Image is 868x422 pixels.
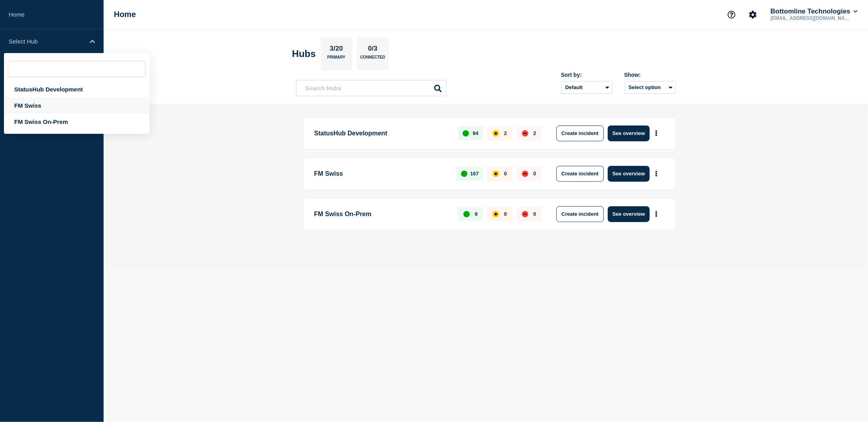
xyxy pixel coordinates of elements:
[608,206,650,222] button: See overview
[493,171,499,177] div: affected
[651,126,662,141] button: More actions
[475,211,478,217] p: 9
[4,97,149,114] div: FM Swiss
[314,166,448,182] p: FM Swiss
[561,81,613,94] select: Sort by
[556,166,604,182] button: Create incident
[522,130,528,137] div: down
[522,211,528,217] div: down
[504,171,507,177] p: 0
[114,10,136,19] h1: Home
[533,130,536,136] p: 2
[327,45,346,55] p: 3/20
[296,80,446,96] input: Search Hubs
[9,38,85,45] p: Select Hub
[556,206,604,222] button: Create incident
[504,211,507,217] p: 0
[651,207,662,221] button: More actions
[556,125,604,141] button: Create incident
[470,171,479,177] p: 167
[651,166,662,181] button: More actions
[561,72,613,78] div: Sort by:
[473,130,478,136] p: 94
[608,125,650,141] button: See overview
[327,55,346,63] p: Primary
[522,171,528,177] div: down
[314,125,449,141] p: StatusHub Development
[4,81,149,97] div: StatusHub Development
[769,15,851,21] p: [EMAIL_ADDRESS][DOMAIN_NAME]
[624,81,676,94] button: Select option
[360,55,385,63] p: Connected
[533,211,536,217] p: 0
[624,72,676,78] div: Show:
[4,114,149,130] div: FM Swiss On-Prem
[769,8,859,15] button: Bottomline Technologies
[461,171,467,177] div: up
[533,171,536,177] p: 0
[292,48,316,59] h2: Hubs
[365,45,380,55] p: 0/3
[493,130,499,137] div: affected
[723,6,740,23] button: Support
[463,211,470,217] div: up
[463,130,469,137] div: up
[314,206,449,222] p: FM Swiss On-Prem
[504,130,507,136] p: 2
[608,166,650,182] button: See overview
[745,6,761,23] button: Account settings
[493,211,499,217] div: affected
